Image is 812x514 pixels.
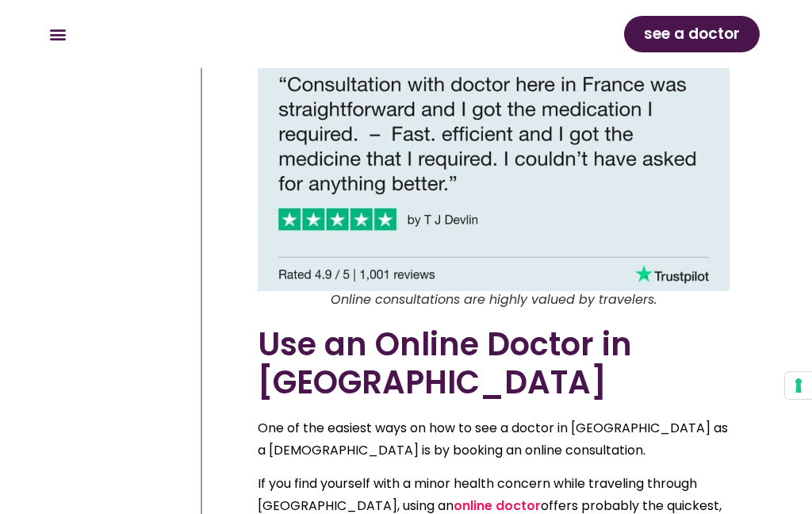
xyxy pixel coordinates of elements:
[258,325,730,401] h2: Use an Online Doctor in [GEOGRAPHIC_DATA]
[644,21,740,47] span: see a doctor
[624,16,760,52] a: see a doctor
[44,21,71,48] div: Menu Toggle
[258,291,730,309] figcaption: Online consultations are highly valued by travelers.
[258,417,730,462] p: One of the easiest ways on how to see a doctor in [GEOGRAPHIC_DATA] as a [DEMOGRAPHIC_DATA] is by...
[785,372,812,399] button: Your consent preferences for tracking technologies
